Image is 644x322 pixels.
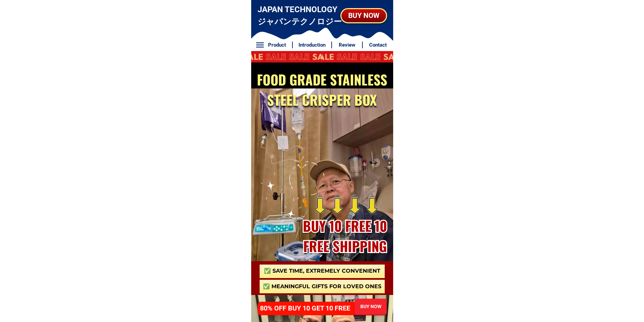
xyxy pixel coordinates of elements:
h3: JAPAN TECHNOLOGY ジャパンテクノロジー [258,3,342,28]
div: BUY NOW [355,303,387,310]
h3: ✅ Meaningful gifts for loved ones [260,282,385,291]
h2: BUY 10 FREE 10 FREE SHIPPING [296,216,394,256]
h4: 80% OFF BUY 10 GET 10 FREE [260,303,357,313]
h2: FOOD GRADE STAINLESS STEEL CRISPER BOX [253,69,391,110]
h6: Product [265,41,288,49]
h3: ✅ Save time, Extremely convenient [260,267,385,275]
div: BUY NOW [341,10,386,21]
h6: Contact [366,41,389,49]
h6: Introduction [296,41,328,49]
h6: Review [336,41,359,49]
